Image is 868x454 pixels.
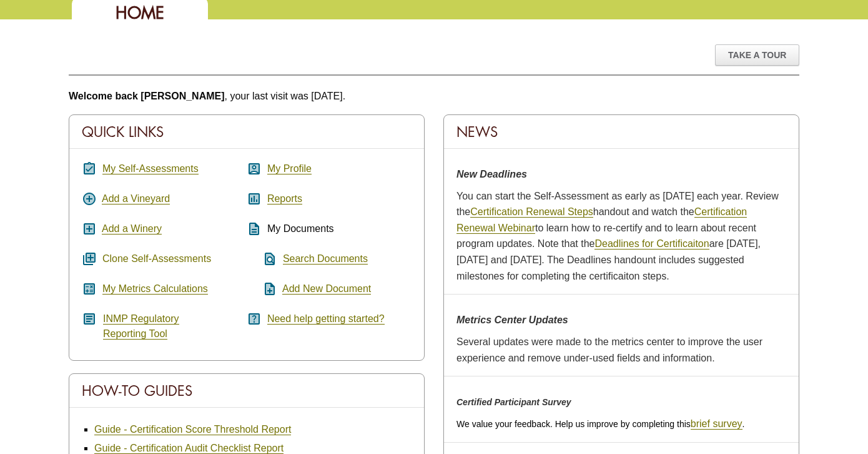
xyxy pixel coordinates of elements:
span: Home [116,2,164,24]
a: Clone Self-Assessments [102,253,211,265]
a: Reports [267,193,302,204]
a: Guide - Certification Score Threshold Report [94,424,291,435]
b: Welcome back [PERSON_NAME] [69,91,225,101]
a: Certification Renewal Webinar [456,206,747,234]
i: account_box [247,161,262,176]
a: Search Documents [283,253,368,265]
i: assessment [247,191,262,206]
i: add_box [82,221,97,236]
i: assignment_turned_in [82,161,97,176]
i: note_add [247,281,277,296]
span: Several updates were made to the metrics center to improve the user experience and remove under-u... [456,336,762,363]
i: queue [82,251,97,266]
span: We value your feedback. Help us improve by completing this . [456,419,744,429]
i: calculate [82,281,97,296]
div: News [444,115,799,149]
p: , your last visit was [DATE]. [69,88,799,104]
div: Take A Tour [715,44,799,66]
strong: New Deadlines [456,169,527,179]
em: Certified Participant Survey [456,397,571,407]
span: My Documents [267,223,334,234]
strong: Metrics Center Updates [456,315,568,325]
a: Need help getting started? [267,313,385,325]
a: Deadlines for Certificaiton [594,238,709,250]
a: Certification Renewal Steps [470,206,593,218]
a: Guide - Certification Audit Checklist Report [94,443,284,454]
a: Add a Vineyard [102,193,170,204]
a: My Metrics Calculations [102,283,208,295]
a: brief survey [691,418,742,430]
i: add_circle [82,191,97,206]
a: INMP RegulatoryReporting Tool [103,313,179,340]
i: help_center [247,311,262,326]
a: My Self-Assessments [102,163,199,174]
a: My Profile [267,163,312,174]
i: article [82,311,97,326]
i: description [247,221,262,236]
p: You can start the Self-Assessment as early as [DATE] each year. Review the handout and watch the ... [456,188,786,285]
div: How-To Guides [69,374,424,408]
div: Quick Links [69,115,424,149]
a: Add New Document [282,283,371,295]
i: find_in_page [247,251,277,266]
a: Add a Winery [102,223,162,235]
